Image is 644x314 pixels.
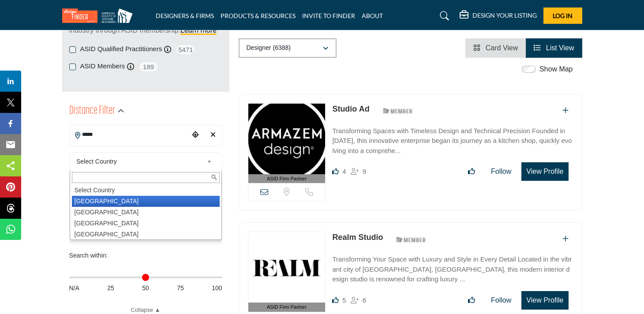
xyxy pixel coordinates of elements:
a: DESIGNERS & FIRMS [156,12,214,19]
label: ASID Qualified Practitioners [80,44,162,54]
p: Designer (6388) [247,44,291,52]
img: Realm Studio [248,232,326,303]
li: Select Country [72,185,220,196]
img: ASID Members Badge Icon [391,234,431,245]
div: Followers [351,295,366,306]
span: 6 [363,296,366,304]
div: Followers [351,166,366,177]
a: Transforming Your Space with Luxury and Style in Every Detail Located in the vibrant city of [GEO... [332,249,573,284]
input: ASID Members checkbox [69,64,76,70]
i: Likes [332,297,339,303]
a: PRODUCTS & RESOURCES [221,12,296,19]
a: View List [534,44,574,52]
p: Realm Studio [332,232,383,243]
button: Follow [485,292,517,309]
span: 4 [342,168,346,175]
a: Studio Ad [332,105,369,113]
button: View Profile [521,162,568,181]
button: Designer (6388) [239,38,337,58]
button: Follow [485,163,517,180]
p: Transforming Your Space with Luxury and Style in Every Detail Located in the vibrant city of [GEO... [332,254,573,284]
span: N/A [69,284,79,293]
span: 5471 [176,44,195,55]
p: Studio Ad [332,103,369,115]
li: Card View [465,38,526,58]
img: Site Logo [62,8,137,23]
div: Clear search location [206,126,220,145]
span: 9 [363,168,366,175]
div: DESIGN YOUR LISTING [460,11,537,21]
span: 50 [142,284,149,293]
input: Search Text [72,172,220,183]
a: INVITE TO FINDER [302,12,355,19]
div: Choose your current location [189,126,202,145]
a: Transforming Spaces with Timeless Design and Technical Precision Founded in [DATE], this innovati... [332,121,573,156]
a: ASID Firm Partner [248,104,326,183]
label: Show Map [539,64,573,75]
li: [GEOGRAPHIC_DATA] [72,207,220,218]
span: 75 [177,284,184,293]
button: View Profile [521,291,568,310]
span: Select Country [76,156,203,167]
div: Search within: [69,251,222,260]
li: [GEOGRAPHIC_DATA] [72,218,220,229]
a: View Card [473,44,518,52]
span: 5 [342,296,346,304]
img: ASID Members Badge Icon [378,105,418,116]
li: [GEOGRAPHIC_DATA] [72,229,220,240]
h2: Distance Filter [69,103,115,119]
span: 100 [212,284,222,293]
i: Likes [332,168,339,175]
a: Realm Studio [332,233,383,242]
input: Search Location [70,126,189,143]
span: Log In [553,12,573,19]
input: ASID Qualified Practitioners checkbox [69,46,76,53]
a: ABOUT [362,12,383,19]
label: ASID Members [80,61,125,71]
img: Studio Ad [248,104,326,174]
span: ASID Firm Partner [267,303,307,311]
a: Learn more [180,26,217,34]
button: Like listing [462,292,481,309]
button: Log In [543,7,582,24]
p: Transforming Spaces with Timeless Design and Technical Precision Founded in [DATE], this innovati... [332,126,573,156]
span: 25 [107,284,114,293]
span: List View [546,44,574,52]
li: List View [526,38,582,58]
a: Search [431,9,455,23]
a: ASID Firm Partner [248,232,326,312]
span: ASID Firm Partner [267,175,307,183]
button: Like listing [462,163,481,180]
span: 189 [139,61,158,72]
li: [GEOGRAPHIC_DATA] [72,196,220,207]
h5: DESIGN YOUR LISTING [472,11,537,19]
a: Add To List [562,235,569,243]
span: Card View [486,44,518,52]
a: Add To List [562,107,569,114]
